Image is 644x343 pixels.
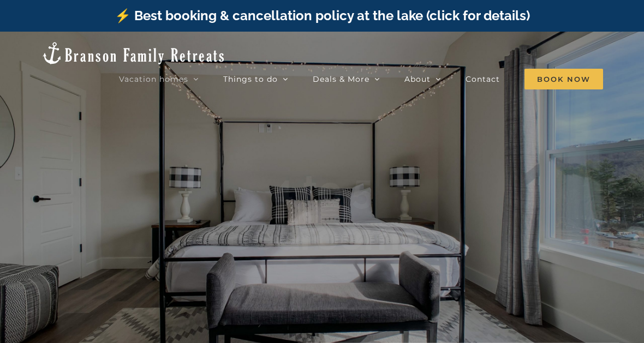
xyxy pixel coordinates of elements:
a: ⚡️ Best booking & cancellation policy at the lake (click for details) [115,8,530,23]
a: Vacation homes [119,68,199,90]
span: About [404,75,431,83]
a: Contact [466,68,500,90]
a: About [404,68,441,90]
span: Book Now [524,69,603,89]
img: Branson Family Retreats Logo [41,41,226,65]
span: Contact [466,75,500,83]
a: Deals & More [313,68,380,90]
a: Book Now [524,68,603,90]
span: Things to do [223,75,278,83]
a: Things to do [223,68,288,90]
b: 4 to 5 Bedrooms [225,165,420,258]
span: Deals & More [313,75,369,83]
nav: Main Menu [119,68,603,90]
span: Vacation homes [119,75,188,83]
